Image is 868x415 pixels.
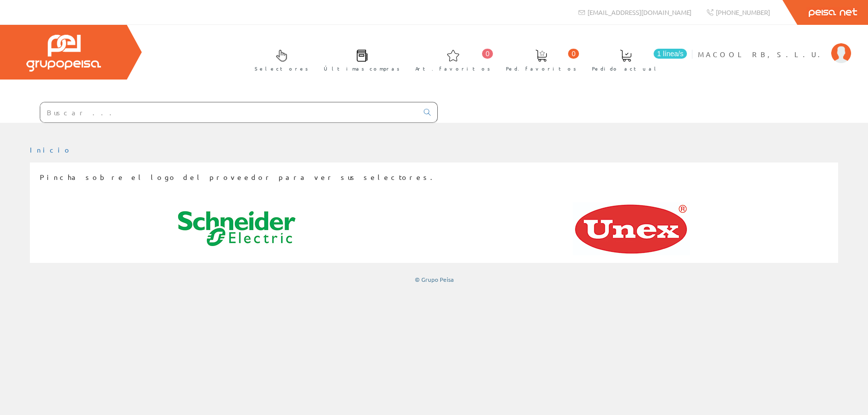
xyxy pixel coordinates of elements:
span: MACOOL RB, S.L.U. [698,49,826,59]
span: 1 línea/s [654,49,687,59]
a: Últimas compras [314,41,405,78]
span: Pedido actual [592,64,660,74]
span: Ped. favoritos [506,64,577,74]
a: MACOOL RB, S.L.U. [698,41,851,51]
span: Selectores [255,64,308,74]
span: 0 [482,49,493,59]
span: 0 [568,49,579,59]
img: Unex [573,202,690,255]
img: Schneider Electric [178,202,295,255]
div: Pincha sobre el logo del proveedor para ver sus selectores. [40,172,828,192]
img: Grupo Peisa [26,35,101,72]
div: © Grupo Peisa [30,275,838,284]
a: Selectores [245,41,313,78]
span: [PHONE_NUMBER] [716,8,770,16]
input: Buscar ... [40,102,418,122]
a: Inicio [30,145,72,154]
a: Schneider Electric [40,202,434,255]
a: Unex [434,202,829,255]
span: Últimas compras [324,64,400,74]
span: Art. favoritos [415,64,490,74]
span: [EMAIL_ADDRESS][DOMAIN_NAME] [587,8,691,16]
a: 1 línea/s Pedido actual [582,41,689,78]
